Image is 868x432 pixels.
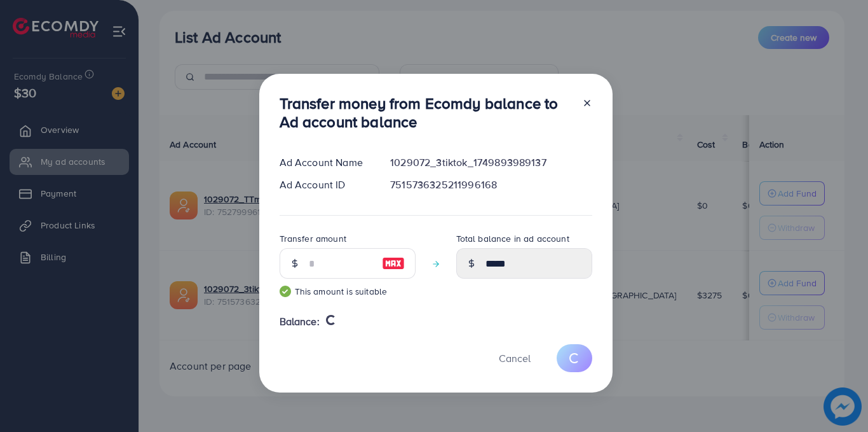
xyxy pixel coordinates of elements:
[382,256,405,271] img: image
[269,155,381,170] div: Ad Account Name
[280,314,320,329] span: Balance:
[499,351,531,365] span: Cancel
[280,285,416,298] small: This amount is suitable
[380,155,602,170] div: 1029072_3tiktok_1749893989137
[280,286,291,297] img: guide
[280,94,572,131] h3: Transfer money from Ecomdy balance to Ad account balance
[280,232,346,245] label: Transfer amount
[456,232,569,245] label: Total balance in ad account
[269,178,381,192] div: Ad Account ID
[380,178,602,192] div: 7515736325211996168
[483,344,546,372] button: Cancel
